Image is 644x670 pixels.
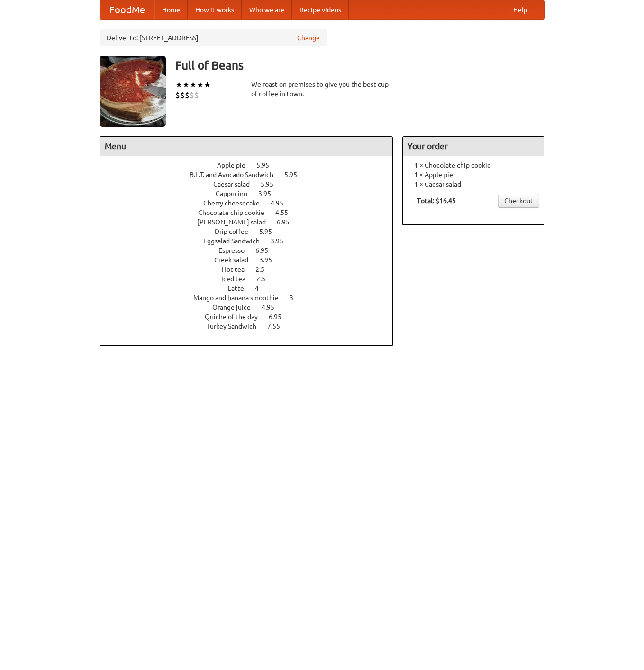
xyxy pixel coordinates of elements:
[222,266,282,273] a: Hot tea 2.5
[206,322,298,330] a: Turkey Sandwich 7.55
[297,33,320,43] a: Change
[218,247,286,254] a: Espresso 6.95
[100,29,327,46] div: Deliver to: [STREET_ADDRESS]
[154,0,188,19] a: Home
[100,0,154,19] a: FoodMe
[408,161,539,170] li: 1 × Chocolate chip cookie
[205,313,299,321] a: Quiche of the day 6.95
[100,56,166,127] img: angular.jpg
[259,256,281,264] span: 3.95
[271,199,293,207] span: 4.95
[190,171,315,179] a: B.L.T. and Avocado Sandwich 5.95
[290,294,303,302] span: 3
[261,180,283,188] span: 5.95
[222,266,254,273] span: Hot tea
[255,247,278,254] span: 6.95
[205,313,267,321] span: Quiche of the day
[190,80,197,90] li: ★
[198,209,306,216] a: Chocolate chip cookie 4.55
[100,137,393,156] h4: Menu
[417,197,456,205] b: Total: $16.45
[203,199,269,207] span: Cherry cheesecake
[408,170,539,179] li: 1 × Apple pie
[256,161,279,169] span: 5.95
[213,180,259,188] span: Caesar salad
[182,80,190,90] li: ★
[259,228,281,235] span: 5.95
[403,137,544,156] h4: Your order
[194,90,199,100] li: $
[258,190,281,197] span: 3.95
[221,275,283,283] a: Iced tea 2.5
[212,304,260,311] span: Orange juice
[284,171,307,179] span: 5.95
[269,313,291,321] span: 6.95
[197,218,275,226] span: [PERSON_NAME] salad
[215,228,290,235] a: Drip coffee 5.95
[204,80,211,90] li: ★
[193,294,311,302] a: Mango and banana smoothie 3
[221,275,255,283] span: Iced tea
[267,322,290,330] span: 7.55
[498,194,539,208] a: Checkout
[188,0,242,19] a: How it works
[271,237,293,245] span: 3.95
[190,90,194,100] li: $
[228,285,276,292] a: Latte 4
[216,190,257,197] span: Cappucino
[228,285,254,292] span: Latte
[506,0,535,19] a: Help
[275,209,298,216] span: 4.55
[198,209,274,216] span: Chocolate chip cookie
[175,56,545,75] h3: Full of Beans
[255,266,274,273] span: 2.5
[217,161,255,169] span: Apple pie
[215,228,258,235] span: Drip coffee
[206,322,266,330] span: Turkey Sandwich
[213,180,291,188] a: Caesar salad 5.95
[255,285,268,292] span: 4
[216,190,289,197] a: Cappucino 3.95
[277,218,299,226] span: 6.95
[193,294,288,302] span: Mango and banana smoothie
[175,90,180,100] li: $
[175,80,182,90] li: ★
[256,275,275,283] span: 2.5
[203,237,301,245] a: Eggsalad Sandwich 3.95
[197,80,204,90] li: ★
[180,90,185,100] li: $
[217,161,287,169] a: Apple pie 5.95
[203,199,301,207] a: Cherry cheesecake 4.95
[212,304,292,311] a: Orange juice 4.95
[203,237,269,245] span: Eggsalad Sandwich
[408,179,539,189] li: 1 × Caesar salad
[190,171,283,179] span: B.L.T. and Avocado Sandwich
[242,0,292,19] a: Who we are
[214,256,258,264] span: Greek salad
[197,218,307,226] a: [PERSON_NAME] salad 6.95
[251,80,393,98] div: We roast on premises to give you the best cup of coffee in town.
[262,304,284,311] span: 4.95
[292,0,349,19] a: Recipe videos
[185,90,190,100] li: $
[218,247,254,254] span: Espresso
[214,256,290,264] a: Greek salad 3.95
